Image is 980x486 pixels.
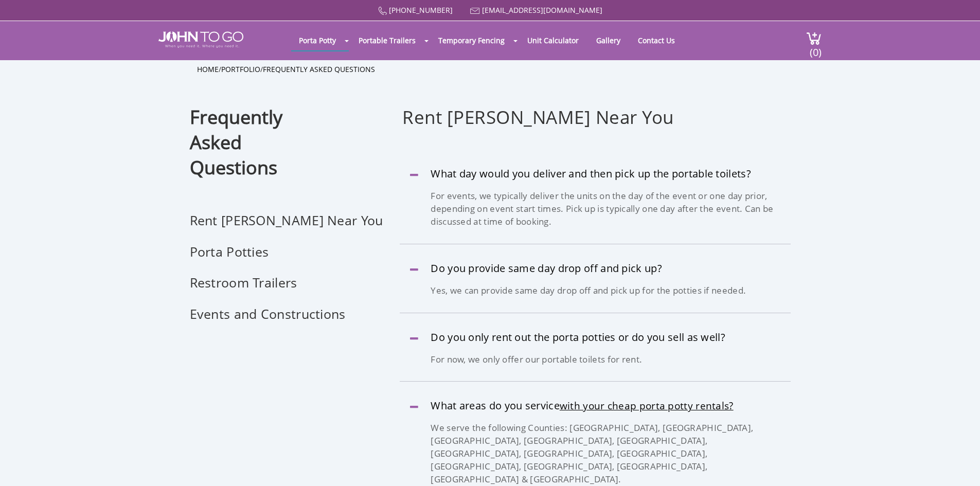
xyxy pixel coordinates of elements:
[470,8,480,14] img: Mail
[400,332,790,343] a: Do you only rent out the porta potties or do you sell as well?
[158,31,243,48] img: JOHN to go
[190,305,454,336] li: Events and Constructions
[351,30,423,50] a: Portable Trailers
[291,30,344,50] a: Porta Potty
[389,5,453,15] a: [PHONE_NUMBER]
[378,7,387,15] img: Call
[400,104,790,156] div: Rent [PERSON_NAME] Near You
[806,31,822,45] img: cart a
[400,190,790,244] div: For events, we typically deliver the units on the day of the event or one day prior, depending on...
[431,30,512,50] a: Temporary Fencing
[400,284,790,313] div: Yes, we can provide same day drop off and pick up for the potties if needed.
[190,243,454,274] li: Porta Potties
[190,274,454,305] li: Restroom Trailers
[400,263,790,274] a: Do you provide same day drop off and pick up?
[520,30,586,50] a: Unit Calculator
[400,400,790,411] a: What areas do you servicewith your cheap porta potty rentals?
[221,64,260,74] a: Portfolio
[190,77,454,181] h1: Frequently Asked Questions
[589,30,628,50] a: Gallery
[190,211,454,243] li: Rent [PERSON_NAME] Near You
[560,399,734,412] u: with your cheap porta potty rentals?
[263,64,375,74] a: Frequently Asked Questions
[197,64,783,75] ul: / /
[400,353,790,382] div: For now, we only offer our portable toilets for rent.
[482,5,602,15] a: [EMAIL_ADDRESS][DOMAIN_NAME]
[630,30,683,50] a: Contact Us
[197,64,219,74] a: Home
[809,37,822,59] span: (0)
[400,168,790,179] a: What day would you deliver and then pick up the portable toilets?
